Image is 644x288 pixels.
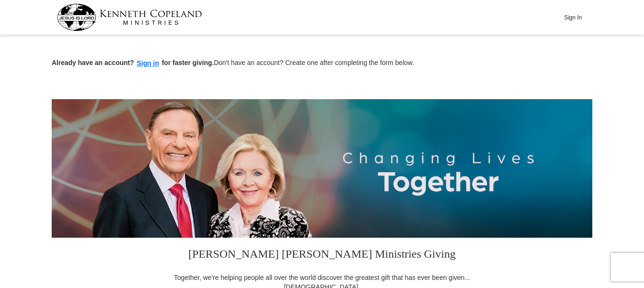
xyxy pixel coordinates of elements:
img: kcm-header-logo.svg [57,4,202,31]
strong: Already have an account? for faster giving. [52,59,214,66]
h3: [PERSON_NAME] [PERSON_NAME] Ministries Giving [168,238,476,273]
button: Sign In [559,10,587,25]
p: Don't have an account? Create one after completing the form below. [52,58,592,69]
button: Sign in [134,58,162,69]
